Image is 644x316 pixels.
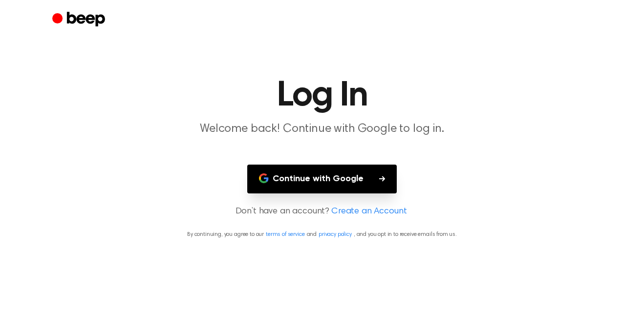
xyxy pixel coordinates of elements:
[331,205,407,218] a: Create an Account
[266,232,304,237] a: terms of service
[134,121,510,137] p: Welcome back! Continue with Google to log in.
[72,78,572,113] h1: Log In
[12,230,632,239] p: By continuing, you agree to our and , and you opt in to receive emails from us.
[52,10,107,29] a: Beep
[319,232,352,237] a: privacy policy
[247,165,397,193] button: Continue with Google
[12,205,632,218] p: Don’t have an account?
